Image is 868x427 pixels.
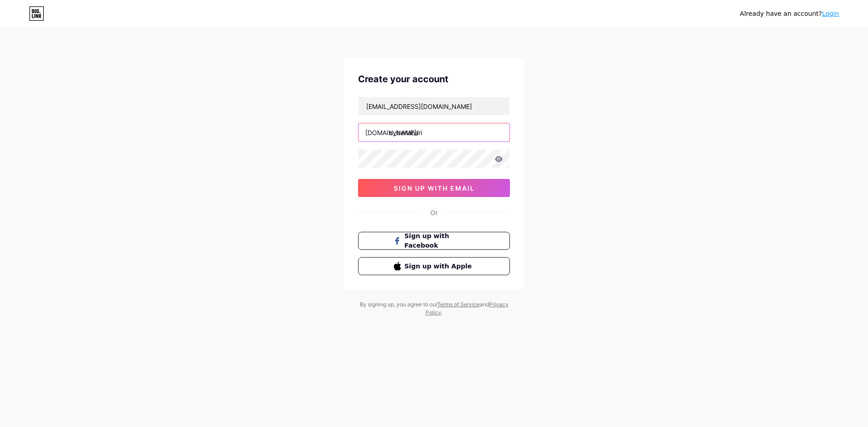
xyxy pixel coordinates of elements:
[358,257,510,275] button: Sign up with Apple
[358,179,510,197] button: sign up with email
[430,208,438,217] div: Or
[822,10,839,17] a: Login
[394,184,475,192] span: sign up with email
[405,231,475,250] span: Sign up with Facebook
[357,300,511,317] div: By signing up, you agree to our and .
[358,72,510,86] div: Create your account
[359,123,509,141] input: username
[437,301,480,308] a: Terms of Service
[359,97,509,115] input: Email
[365,128,419,137] div: [DOMAIN_NAME]/
[358,232,510,250] button: Sign up with Facebook
[405,262,475,271] span: Sign up with Apple
[740,9,839,19] div: Already have an account?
